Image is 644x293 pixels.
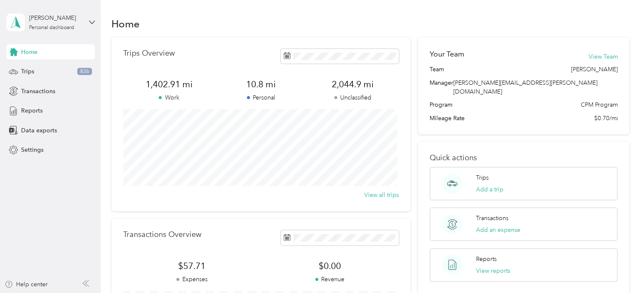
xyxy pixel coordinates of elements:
span: [PERSON_NAME] [571,65,617,74]
span: 1,402.91 mi [123,78,215,90]
span: [PERSON_NAME][EMAIL_ADDRESS][PERSON_NAME][DOMAIN_NAME] [453,79,598,95]
p: Personal [215,93,307,102]
span: Transactions [21,87,55,96]
span: Manager [430,78,453,96]
iframe: Everlance-gr Chat Button Frame [597,246,644,293]
p: Revenue [261,275,398,284]
button: Add a trip [476,185,503,194]
span: CPM Program [580,100,617,109]
p: Trips Overview [123,49,175,58]
span: Program [430,100,452,109]
p: Transactions [476,214,509,223]
span: 2,044.9 mi [307,78,399,90]
p: Quick actions [430,153,617,162]
span: 10.8 mi [215,78,307,90]
button: Help center [5,280,48,289]
p: Trips [476,173,489,182]
span: 836 [77,68,92,75]
span: Settings [21,145,43,154]
button: Add an expense [476,226,520,234]
button: View reports [476,266,510,275]
p: Unclassified [307,93,399,102]
button: View Team [588,52,617,61]
span: Home [21,48,38,56]
p: Transactions Overview [123,230,201,239]
h1: Home [111,19,140,28]
h2: Your Team [430,49,464,59]
span: Team [430,65,444,74]
span: $0.00 [261,260,398,272]
p: Expenses [123,275,261,284]
div: Personal dashboard [29,25,74,30]
span: Trips [21,67,34,76]
span: Reports [21,106,43,115]
span: $57.71 [123,260,261,272]
span: Data exports [21,126,57,135]
div: [PERSON_NAME] [29,13,82,22]
button: View all trips [364,191,399,199]
span: $0.70/mi [594,114,617,123]
p: Reports [476,255,497,263]
p: Work [123,93,215,102]
span: Mileage Rate [430,114,465,123]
